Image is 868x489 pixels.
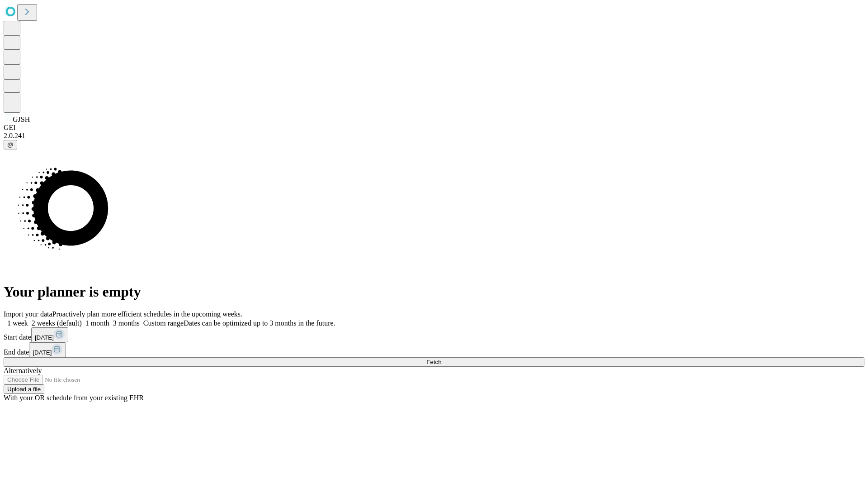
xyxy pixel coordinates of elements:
button: Fetch [4,357,864,367]
span: 3 months [113,319,140,327]
span: 2 weeks (default) [32,319,82,327]
span: [DATE] [35,334,54,341]
span: Alternatively [4,367,42,374]
span: Custom range [143,319,184,327]
button: @ [4,140,17,149]
div: 2.0.241 [4,132,864,140]
span: Dates can be optimized up to 3 months in the future. [184,319,335,327]
span: 1 week [7,319,28,327]
span: GJSH [13,115,30,123]
span: Fetch [426,359,441,365]
span: Proactively plan more efficient schedules in the upcoming weeks. [52,310,242,318]
div: GEI [4,124,864,132]
button: Upload a file [4,384,44,394]
span: With your OR schedule from your existing EHR [4,394,144,402]
h1: Your planner is empty [4,283,864,300]
span: [DATE] [33,349,52,356]
div: Start date [4,327,864,342]
span: 1 month [85,319,109,327]
span: Import your data [4,310,52,318]
button: [DATE] [29,342,66,357]
div: End date [4,342,864,357]
span: @ [7,141,14,148]
button: [DATE] [31,327,68,342]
